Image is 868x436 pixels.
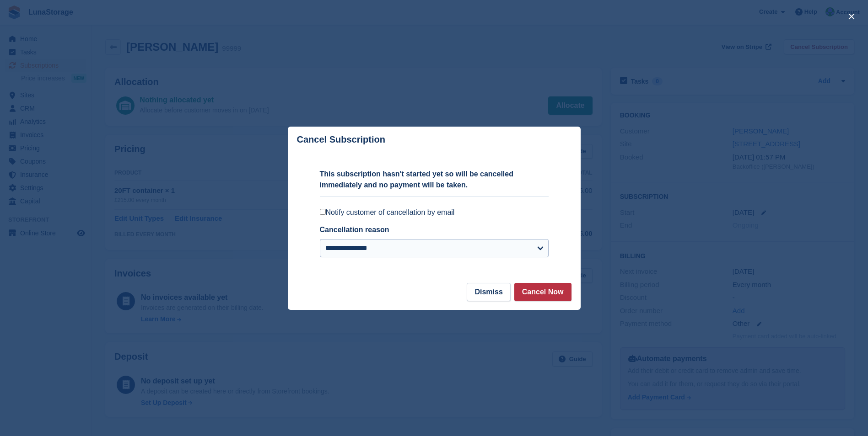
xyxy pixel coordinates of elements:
label: Cancellation reason [320,226,389,234]
label: Notify customer of cancellation by email [320,208,549,217]
button: Cancel Now [514,283,571,301]
input: Notify customer of cancellation by email [320,209,326,215]
p: This subscription hasn't started yet so will be cancelled immediately and no payment will be taken. [320,169,549,191]
button: Dismiss [467,283,510,301]
p: Cancel Subscription [297,134,385,145]
button: close [844,9,859,24]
